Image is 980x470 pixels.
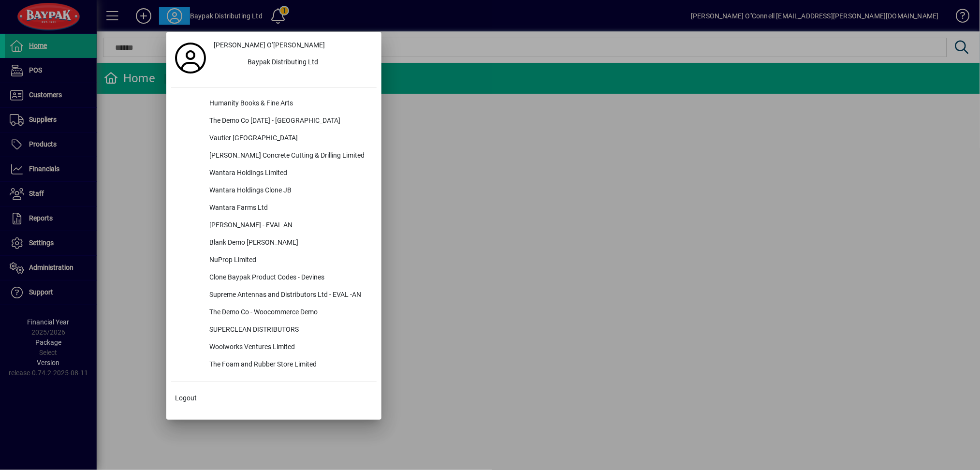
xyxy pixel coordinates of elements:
[171,182,377,200] button: Wantara Holdings Clone JB
[171,269,377,287] button: Clone Baypak Product Codes - Devines
[171,130,377,147] button: Vautier [GEOGRAPHIC_DATA]
[175,393,197,403] span: Logout
[202,287,377,304] div: Supreme Antennas and Distributors Ltd - EVAL -AN
[202,182,377,200] div: Wantara Holdings Clone JB
[202,130,377,147] div: Vautier [GEOGRAPHIC_DATA]
[171,390,377,407] button: Logout
[171,322,377,339] button: SUPERCLEAN DISTRIBUTORS
[171,200,377,217] button: Wantara Farms Ltd
[202,217,377,235] div: [PERSON_NAME] - EVAL AN
[171,147,377,165] button: [PERSON_NAME] Concrete Cutting & Drilling Limited
[202,200,377,217] div: Wantara Farms Ltd
[202,304,377,322] div: The Demo Co - Woocommerce Demo
[202,269,377,287] div: Clone Baypak Product Codes - Devines
[171,95,377,113] button: Humanity Books & Fine Arts
[210,37,377,54] a: [PERSON_NAME] O''[PERSON_NAME]
[171,339,377,356] button: Woolworks Ventures Limited
[171,165,377,182] button: Wantara Holdings Limited
[171,235,377,252] button: Blank Demo [PERSON_NAME]
[171,356,377,374] button: The Foam and Rubber Store Limited
[214,40,325,50] span: [PERSON_NAME] O''[PERSON_NAME]
[202,252,377,269] div: NuProp Limited
[171,49,210,67] a: Profile
[202,356,377,374] div: The Foam and Rubber Store Limited
[202,165,377,182] div: Wantara Holdings Limited
[210,54,377,72] button: Baypak Distributing Ltd
[202,339,377,356] div: Woolworks Ventures Limited
[202,113,377,130] div: The Demo Co [DATE] - [GEOGRAPHIC_DATA]
[202,235,377,252] div: Blank Demo [PERSON_NAME]
[171,252,377,269] button: NuProp Limited
[171,113,377,130] button: The Demo Co [DATE] - [GEOGRAPHIC_DATA]
[202,147,377,165] div: [PERSON_NAME] Concrete Cutting & Drilling Limited
[202,95,377,113] div: Humanity Books & Fine Arts
[171,304,377,322] button: The Demo Co - Woocommerce Demo
[171,287,377,304] button: Supreme Antennas and Distributors Ltd - EVAL -AN
[171,217,377,235] button: [PERSON_NAME] - EVAL AN
[240,54,377,72] div: Baypak Distributing Ltd
[202,322,377,339] div: SUPERCLEAN DISTRIBUTORS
